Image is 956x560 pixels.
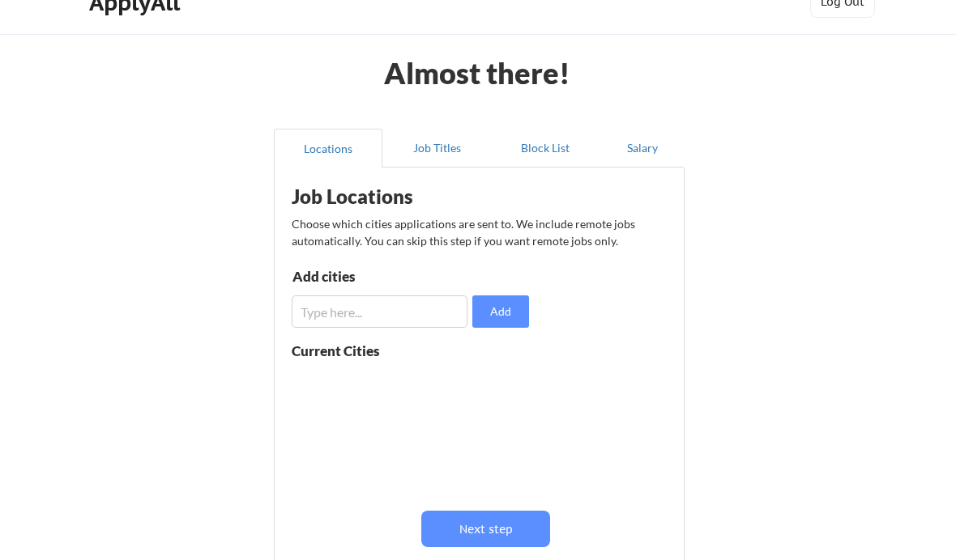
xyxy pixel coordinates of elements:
button: Salary [600,129,685,168]
div: Job Locations [292,187,496,206]
div: Add cities [292,269,460,283]
div: Current Cities [292,344,415,358]
button: Block List [491,129,600,168]
div: Almost there! [365,58,591,87]
button: Job Titles [382,129,491,168]
div: Choose which cities applications are sent to. We include remote jobs automatically. You can skip ... [292,215,664,249]
input: Type here... [292,295,467,328]
button: Add [472,295,529,328]
button: Next step [421,511,550,547]
button: Locations [274,129,382,168]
